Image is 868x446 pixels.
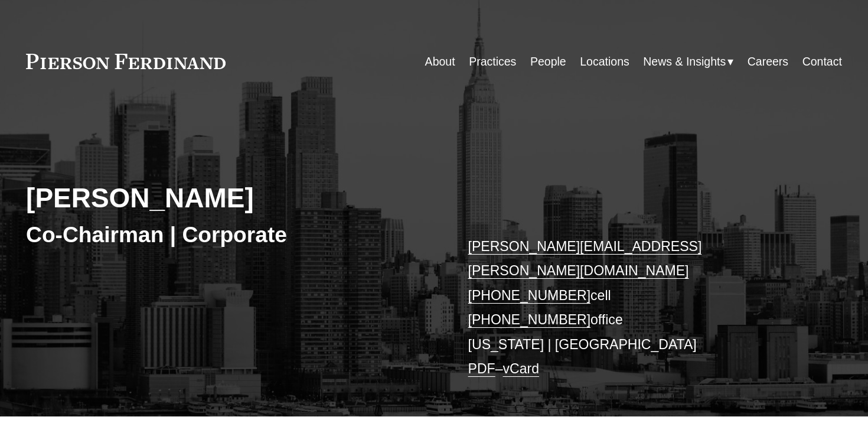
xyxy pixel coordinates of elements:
a: Locations [580,50,629,73]
a: [PERSON_NAME][EMAIL_ADDRESS][PERSON_NAME][DOMAIN_NAME] [468,239,702,279]
a: Careers [748,50,788,73]
a: Contact [802,50,842,73]
a: About [425,50,455,73]
a: vCard [503,361,539,376]
a: [PHONE_NUMBER] [468,288,590,303]
a: PDF [468,361,495,376]
span: News & Insights [643,51,726,72]
p: cell office [US_STATE] | [GEOGRAPHIC_DATA] – [468,235,808,382]
a: [PHONE_NUMBER] [468,312,590,327]
a: Practices [469,50,516,73]
a: folder dropdown [643,50,733,73]
a: People [530,50,566,73]
h2: [PERSON_NAME] [26,182,434,215]
h3: Co-Chairman | Corporate [26,221,434,248]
